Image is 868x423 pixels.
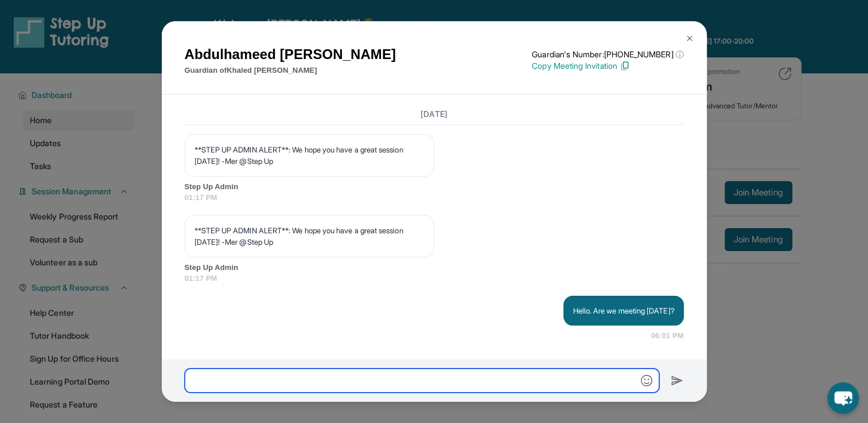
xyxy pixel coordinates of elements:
span: 01:17 PM [185,273,684,284]
p: **STEP UP ADMIN ALERT**: We hope you have a great session [DATE]! -Mer @Step Up [194,144,425,167]
p: **STEP UP ADMIN ALERT**: We hope you have a great session [DATE]! -Mer @Step Up [194,225,425,248]
img: Copy Icon [620,61,630,71]
span: Step Up Admin [185,181,684,193]
p: Guardian's Number: [PHONE_NUMBER] [532,49,683,60]
p: Hello. Are we meeting [DATE]? [573,305,674,316]
button: chat-button [827,382,859,414]
img: Emoji [641,375,652,386]
span: 01:17 PM [185,192,684,203]
img: Send icon [671,374,684,387]
h3: [DATE] [185,108,684,120]
p: Copy Meeting Invitation [532,60,683,72]
span: Step Up Admin [185,262,684,273]
span: ⓘ [675,49,683,60]
img: Close Icon [685,34,694,43]
h1: Abdulhameed [PERSON_NAME] [185,44,396,65]
span: 06:01 PM [651,330,684,342]
p: Guardian of Khaled [PERSON_NAME] [185,65,396,76]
